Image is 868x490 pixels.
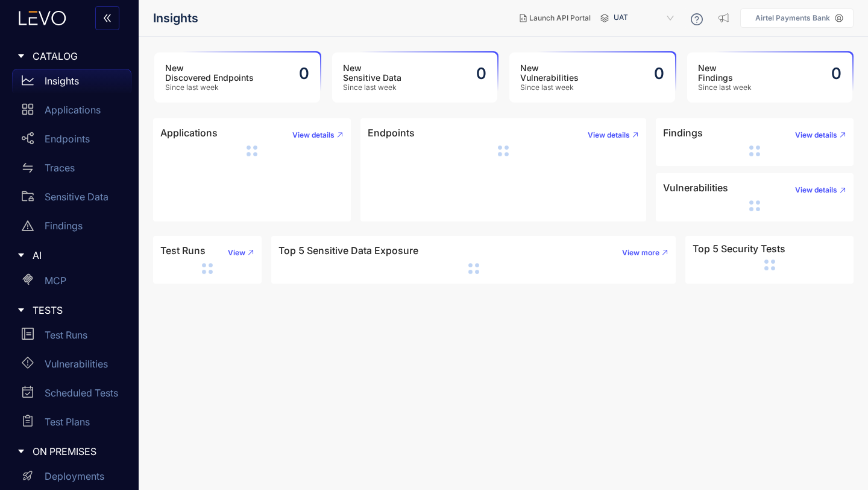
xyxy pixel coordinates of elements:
span: warning [22,220,34,232]
div: TESTS [7,297,131,323]
span: double-left [102,13,112,24]
span: swap [22,162,34,174]
span: UAT [614,8,676,28]
span: Since last week [165,83,254,92]
div: AI [7,243,131,268]
a: Traces [12,156,131,185]
h2: 0 [831,65,841,83]
h4: Findings [663,127,703,138]
p: Traces [45,162,75,173]
span: Since last week [343,83,401,92]
span: caret-right [17,306,25,314]
h4: Test Runs [160,245,206,256]
span: ON PREMISES [33,446,122,457]
p: Insights [45,75,79,86]
p: Sensitive Data [45,191,108,202]
h2: 0 [476,65,486,83]
a: Test Plans [12,410,131,439]
h3: New Discovered Endpoints [165,63,254,83]
button: View [218,243,254,262]
span: View details [292,131,335,139]
button: View more [612,243,668,262]
button: View details [785,180,846,200]
a: Applications [12,98,131,127]
h4: Endpoints [368,127,415,138]
a: MCP [12,269,131,297]
p: Deployments [45,471,104,482]
span: View details [795,131,837,139]
h4: Applications [160,127,218,138]
button: View details [283,126,344,145]
p: Test Runs [45,329,87,340]
a: Findings [12,214,131,243]
p: Applications [45,104,101,115]
p: MCP [45,275,66,286]
h3: New Vulnerabilities [520,63,579,83]
h3: New Sensitive Data [343,63,401,83]
span: View [228,249,245,257]
div: ON PREMISES [7,439,131,464]
p: Airtel Payments Bank [755,14,830,22]
span: caret-right [17,447,25,456]
button: View details [785,126,846,145]
p: Findings [45,220,83,231]
span: caret-right [17,251,25,259]
span: View more [622,249,659,257]
span: TESTS [33,305,122,316]
h2: 0 [654,65,664,83]
p: Endpoints [45,133,90,144]
span: AI [33,250,122,261]
h2: 0 [299,65,309,83]
span: Since last week [520,83,579,92]
p: Test Plans [45,416,90,427]
button: double-left [95,6,119,30]
span: View details [795,186,837,194]
span: View details [588,131,630,139]
button: Launch API Portal [510,8,600,28]
a: Test Runs [12,323,131,352]
p: Vulnerabilities [45,358,108,369]
h4: Top 5 Security Tests [693,243,785,254]
a: Sensitive Data [12,185,131,214]
div: CATALOG [7,43,131,69]
a: Insights [12,69,131,98]
a: Endpoints [12,127,131,156]
a: Vulnerabilities [12,352,131,381]
span: Insights [153,11,198,25]
span: Since last week [698,83,752,92]
h4: Top 5 Sensitive Data Exposure [278,245,418,256]
h4: Vulnerabilities [663,182,728,193]
h3: New Findings [698,63,752,83]
p: Scheduled Tests [45,387,118,398]
span: CATALOG [33,51,122,62]
span: Launch API Portal [529,14,591,22]
button: View details [578,126,639,145]
span: caret-right [17,52,25,60]
a: Scheduled Tests [12,381,131,410]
